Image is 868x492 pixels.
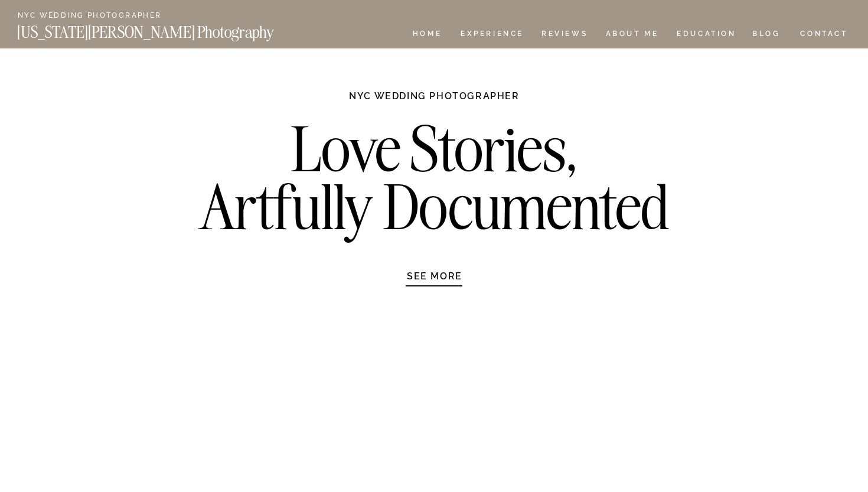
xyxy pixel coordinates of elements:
a: NYC Wedding Photographer [18,12,195,21]
a: BLOG [752,30,781,40]
a: CONTACT [800,27,849,40]
a: EDUCATION [676,30,738,40]
a: HOME [410,30,444,40]
a: REVIEWS [541,30,586,40]
a: SEE MORE [378,270,491,282]
a: [US_STATE][PERSON_NAME] Photography [17,24,314,34]
h2: Love Stories, Artfully Documented [187,120,682,244]
h1: NYC WEDDING PHOTOGRAPHER [324,90,545,113]
a: ABOUT ME [605,30,659,40]
a: Experience [461,30,523,40]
